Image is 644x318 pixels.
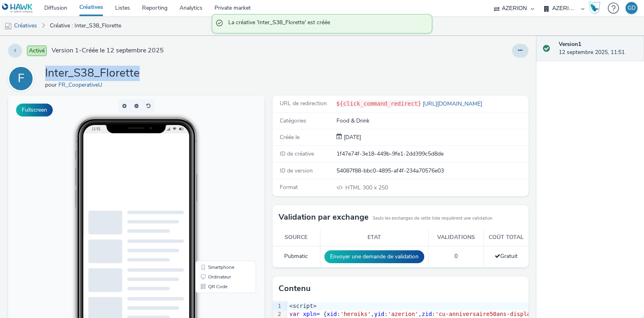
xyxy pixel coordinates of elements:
[627,2,636,14] div: GD
[373,215,492,222] small: Seuls les exchanges de cette liste requièrent une validation
[272,229,320,246] th: Source
[189,167,246,177] li: Smartphone
[327,311,337,317] span: xid
[280,100,327,107] span: URL de redirection
[189,186,246,196] li: QR Code
[429,229,484,246] th: Validations
[303,311,317,317] span: xpln
[495,252,518,260] span: Gratuit
[200,189,219,193] span: QR Code
[345,184,363,191] span: HTML
[340,311,371,317] span: 'heroiks'
[279,211,369,223] h3: Validation par exchange
[52,46,164,55] span: Version 1 - Créée le 12 septembre 2025
[484,229,529,246] th: Coût total
[272,302,283,310] div: 1
[16,104,53,116] button: Fullscreen
[280,117,306,125] span: Catégories
[559,40,581,48] strong: Version 1
[289,311,299,317] span: var
[421,100,485,108] a: [URL][DOMAIN_NAME]
[4,22,12,30] img: mobile
[336,117,528,125] div: Food & Drink
[45,66,140,81] h1: Inter_S38_Florette
[336,167,528,175] div: 54087f88-bbc0-4895-af4f-234a70576e03
[342,133,361,141] span: [DATE]
[189,177,246,186] li: Ordinateur
[58,81,105,89] a: FR_CooperativeU
[280,183,298,191] span: Format
[280,167,313,175] span: ID de version
[436,311,599,317] span: 'cu-anniversaire50ans-display-video-social-0925'
[27,46,47,56] span: Activé
[422,311,432,317] span: zid
[2,3,33,13] img: undefined Logo
[46,16,125,35] a: Créative : Inter_S38_Florette
[324,250,424,263] button: Envoyer une demande de validation
[454,252,458,260] span: 0
[200,179,223,184] span: Ordinateur
[559,40,638,57] div: 12 septembre 2025, 11:51
[588,2,604,15] a: Hawk Academy
[18,67,25,90] div: F
[280,133,299,141] span: Créée le
[279,283,311,295] h3: Contenu
[45,81,58,89] span: pour
[374,311,384,317] span: yid
[228,19,424,29] span: La créative 'Inter_S38_Florette' est créée
[8,75,37,82] a: F
[272,246,320,267] td: Pubmatic
[320,229,429,246] th: Etat
[280,150,314,158] span: ID de créative
[84,31,93,35] span: 11:51
[588,2,601,15] img: Hawk Academy
[200,169,226,174] span: Smartphone
[342,133,361,141] div: Création 12 septembre 2025, 11:51
[336,100,421,107] code: ${click_command_redirect}
[336,150,528,158] div: 1f47e74f-3e18-449b-9fe1-2dd399c5d8de
[345,184,388,191] span: 300 x 250
[388,311,418,317] span: 'azerion'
